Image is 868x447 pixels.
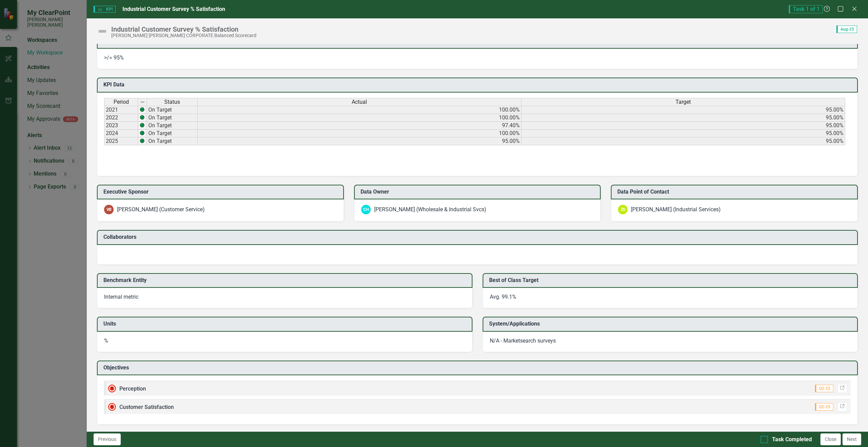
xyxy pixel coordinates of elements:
[97,26,108,37] img: Not Defined
[789,5,823,13] span: Task 1 of 1
[103,365,854,371] h3: Objectives
[374,206,486,214] div: [PERSON_NAME] (Wholesale & Industrial Svcs)
[618,205,628,214] div: ZS
[198,137,521,145] td: 95.00%
[147,122,198,130] td: On Target
[842,433,861,445] button: Next
[140,99,145,105] img: 8DAGhfEEPCf229AAAAAElFTkSuQmCC
[352,99,367,105] span: Actual
[198,130,521,137] td: 100.00%
[521,137,845,145] td: 95.00%
[122,6,225,12] span: Industrial Customer Survey % Satisfaction​
[490,337,851,345] div: N/A - Marketsearch surveys
[94,6,115,13] span: KPI
[147,106,198,114] td: On Target
[521,122,845,130] td: 95.00%
[147,114,198,122] td: On Target
[820,433,841,445] button: Close
[104,106,138,114] td: 2021
[147,130,198,137] td: On Target
[521,114,845,122] td: 95.00%
[108,384,116,393] img: Not Meeting Target
[104,293,465,301] p: Internal metric​
[815,385,833,392] span: Q2-25
[103,38,854,44] h3: 2025 Target
[164,99,180,105] span: Status
[104,122,138,130] td: 2023
[94,433,121,445] button: Previous
[198,122,521,130] td: 97.40%
[489,321,854,327] h3: System/Applications
[114,99,129,105] span: Period
[104,54,124,61] span: >/= 95%
[119,385,146,392] span: Perception
[198,114,521,122] td: 100.00%
[361,189,597,195] h3: Data Owner
[139,122,145,128] img: Z
[836,26,857,33] span: Aug-25
[108,403,116,411] img: High Alert
[521,130,845,137] td: 95.00%
[772,436,812,444] div: Task Completed
[139,115,145,120] img: Z
[103,321,468,327] h3: Units
[521,106,845,114] td: 95.00%
[489,277,854,283] h3: Best of Class Target
[139,107,145,112] img: Z
[198,106,521,114] td: 100.00%
[675,99,691,105] span: Target
[815,403,833,411] span: Q2-25
[103,82,854,88] h3: KPI Data
[139,130,145,136] img: Z
[103,189,340,195] h3: Executive Sponsor
[104,137,138,145] td: 2025
[631,206,721,214] div: [PERSON_NAME] (Industrial Services)
[147,137,198,145] td: On Target
[103,277,468,283] h3: Benchmark Entity
[104,337,108,344] span: %​
[104,130,138,137] td: 2024
[111,26,256,33] div: Industrial Customer Survey % Satisfaction​
[117,206,205,214] div: [PERSON_NAME] (Customer Service)
[361,205,371,214] div: CH
[104,205,114,214] div: VB
[490,293,851,301] div: Avg. 99.1%
[119,404,174,410] span: Customer Satisfaction
[139,138,145,144] img: Z
[103,234,854,240] h3: Collaborators
[111,33,256,38] div: [PERSON_NAME] [PERSON_NAME] CORPORATE Balanced Scorecard
[104,114,138,122] td: 2022
[617,189,854,195] h3: Data Point of Contact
